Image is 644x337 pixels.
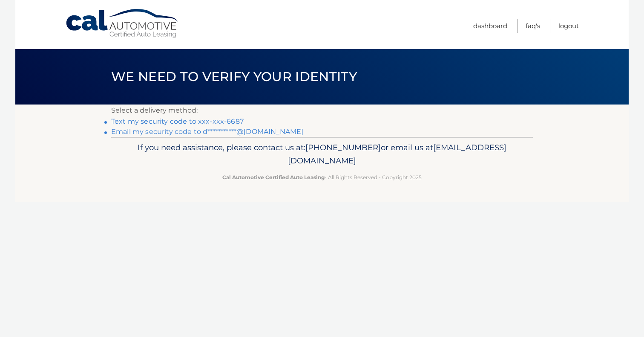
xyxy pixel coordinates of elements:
[111,105,533,116] p: Select a delivery method:
[526,19,540,33] a: FAQ's
[117,173,527,182] p: - All Rights Reserved - Copyright 2025
[558,19,579,33] a: Logout
[222,174,325,180] strong: Cal Automotive Certified Auto Leasing
[473,19,507,33] a: Dashboard
[111,117,244,125] a: Text my security code to xxx-xxx-6687
[111,69,357,84] span: We need to verify your identity
[65,9,180,39] a: Cal Automotive
[305,142,381,152] span: [PHONE_NUMBER]
[117,141,527,168] p: If you need assistance, please contact us at: or email us at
